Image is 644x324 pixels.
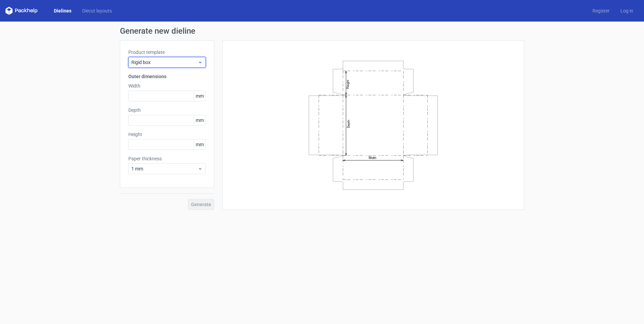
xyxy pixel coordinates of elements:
[128,107,206,114] label: Depth
[346,79,350,89] text: Height
[128,73,206,80] h3: Outer dimensions
[120,27,524,35] h1: Generate new dieline
[128,131,206,138] label: Height
[49,7,77,14] a: Dielines
[194,139,205,150] span: mm
[77,7,117,14] a: Diecut layouts
[128,155,206,162] label: Paper thickness
[194,115,205,125] span: mm
[128,83,206,89] label: Width
[128,49,206,56] label: Product template
[368,156,376,160] text: Width
[194,91,205,101] span: mm
[131,59,198,66] span: Rigid box
[131,165,198,172] span: 1 mm
[615,7,639,14] a: Log in
[587,7,615,14] a: Register
[347,120,350,128] text: Depth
